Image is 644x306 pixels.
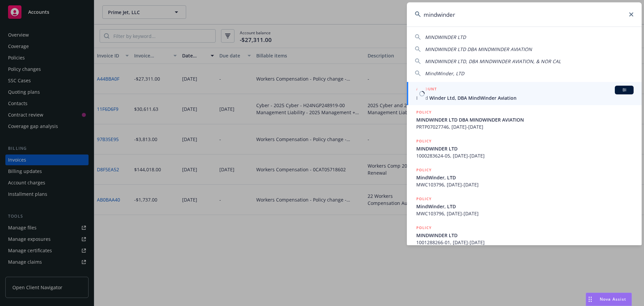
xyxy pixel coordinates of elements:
[416,210,634,217] span: MWC103796, [DATE]-[DATE]
[425,46,532,52] span: MINDWINDER LTD DBA MINDWINDER AVIATION
[416,109,432,116] h5: POLICY
[416,138,432,144] h5: POLICY
[416,116,634,123] span: MINDWINDER LTD DBA MINDWINDER AVIATION
[425,34,466,40] span: MINDWINDER LTD
[407,105,642,134] a: POLICYMINDWINDER LTD DBA MINDWINDER AVIATIONPRTP07027746, [DATE]-[DATE]
[425,70,464,77] span: MindWinder, LTD
[416,123,634,130] span: PRTP07027746, [DATE]-[DATE]
[407,163,642,192] a: POLICYMindWinder, LTDMWC103796, [DATE]-[DATE]
[416,239,634,246] span: 1001288266-01, [DATE]-[DATE]
[407,2,642,27] input: Search...
[416,167,432,173] h5: POLICY
[407,82,642,105] a: ACCOUNTBIMind Winder Ltd, DBA MindWinder Aviation
[586,293,594,306] div: Drag to move
[600,296,626,302] span: Nova Assist
[416,224,432,231] h5: POLICY
[416,94,634,101] span: Mind Winder Ltd, DBA MindWinder Aviation
[416,86,437,94] h5: ACCOUNT
[416,181,634,188] span: MWC103796, [DATE]-[DATE]
[407,221,642,250] a: POLICYMINDWINDER LTD1001288266-01, [DATE]-[DATE]
[416,152,634,159] span: 1000283624-05, [DATE]-[DATE]
[425,58,561,64] span: MINDWINDER LTD, DBA MINDWINDER AVIATION, & NOR CAL
[407,192,642,221] a: POLICYMindWinder, LTDMWC103796, [DATE]-[DATE]
[618,87,631,93] span: BI
[416,203,634,210] span: MindWinder, LTD
[416,232,634,239] span: MINDWINDER LTD
[416,195,432,202] h5: POLICY
[416,174,634,181] span: MindWinder, LTD
[407,134,642,163] a: POLICYMINDWINDER LTD1000283624-05, [DATE]-[DATE]
[586,293,632,306] button: Nova Assist
[416,145,634,152] span: MINDWINDER LTD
